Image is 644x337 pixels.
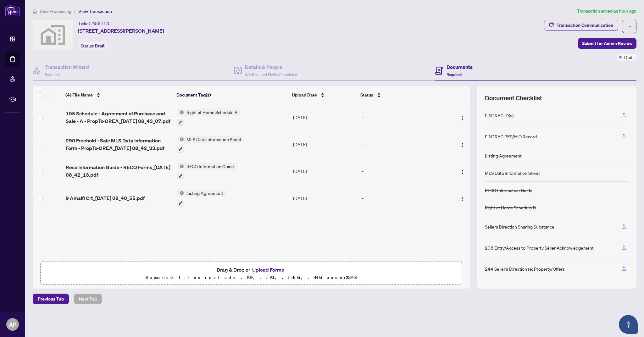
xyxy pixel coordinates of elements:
[457,193,467,203] button: Logo
[40,8,71,14] span: Deal Processing
[485,169,540,176] div: MLS Data Information Sheet
[447,72,462,77] span: Required
[582,38,632,48] span: Submit for Admin Review
[619,315,638,334] button: Open asap
[362,168,443,174] div: -
[245,63,297,71] h4: Details & People
[460,116,465,121] img: Logo
[78,27,164,35] span: [STREET_ADDRESS][PERSON_NAME]
[63,86,174,104] th: (4) File Name
[74,8,76,15] li: /
[362,195,443,202] div: -
[66,110,172,125] span: 105 Schedule - Agreement of Purchase and Sale - A - PropTx-OREA_[DATE] 08_43_07.pdf
[358,86,444,104] th: Status
[95,43,105,49] span: Draft
[460,142,465,147] img: Logo
[5,5,20,16] img: logo
[627,24,631,29] span: ellipsis
[457,139,467,149] button: Logo
[177,190,184,196] img: Status Icon
[291,131,359,158] td: [DATE]
[66,194,145,202] span: 9 Amalfi Crt_[DATE] 08_40_55.pdf
[485,152,522,159] div: Listing Agreement
[578,38,636,49] button: Submit for Admin Review
[66,137,172,152] span: 290 Freehold - Sale MLS Data Information Form - PropTx-OREA_[DATE] 08_42_33.pdf
[485,244,594,251] div: 208 Entry/Access to Property Seller Acknowledgement
[177,136,244,153] button: Status IconMLS Data Information Sheet
[177,109,184,116] img: Status Icon
[95,21,109,26] span: 55113
[360,91,373,98] span: Status
[45,63,89,71] h4: Transaction Wizard
[291,104,359,131] td: [DATE]
[78,8,112,14] span: View Transaction
[9,320,16,329] span: AP
[577,8,636,15] article: Transaction saved an hour ago
[184,190,226,196] span: Listing Agreement
[184,136,244,143] span: MLS Data Information Sheet
[557,20,613,30] div: Transaction Communication
[33,20,73,50] img: svg%3e
[66,163,172,179] span: Reco Information Guide - RECO Forms_[DATE] 08_42_13.pdf
[184,109,240,116] span: Right at Home Schedule B
[78,20,109,27] div: Ticket #:
[291,185,359,212] td: [DATE]
[41,262,462,285] span: Drag & Drop orUpload FormsSupported files include .PDF, .JPG, .JPEG, .PNG under25MB
[485,265,565,272] div: 244 Seller’s Direction re: Property/Offers
[174,86,289,104] th: Document Tag(s)
[457,112,467,122] button: Logo
[460,169,465,174] img: Logo
[289,86,358,104] th: Upload Date
[485,204,536,211] div: Right at Home Schedule B
[33,294,69,304] button: Previous Tab
[362,114,443,121] div: -
[485,94,542,102] span: Document Checklist
[485,187,532,194] div: RECO Information Guide
[44,274,458,281] p: Supported files include .PDF, .JPG, .JPEG, .PNG under 25 MB
[485,112,514,119] div: FINTRAC ID(s)
[457,166,467,176] button: Logo
[485,133,537,140] div: FINTRAC PEP/HIO Record
[291,158,359,185] td: [DATE]
[460,196,465,201] img: Logo
[78,41,107,50] div: Status:
[485,223,554,230] div: Sellers Direction Sharing Substance
[624,54,634,61] span: Draft
[177,190,226,207] button: Status IconListing Agreement
[45,72,60,77] span: Required
[217,266,286,274] span: Drag & Drop or
[250,266,286,274] button: Upload Forms
[177,136,184,143] img: Status Icon
[447,63,473,71] h4: Documents
[38,294,64,304] span: Previous Tab
[292,91,317,98] span: Upload Date
[544,20,618,30] button: Transaction Communication
[177,163,236,180] button: Status IconRECO Information Guide
[33,9,37,14] span: home
[362,141,443,148] div: -
[65,91,93,98] span: (4) File Name
[245,72,297,77] span: 4/4 Required Fields Completed
[184,163,236,170] span: RECO Information Guide
[177,163,184,170] img: Status Icon
[177,109,240,126] button: Status IconRight at Home Schedule B
[74,294,102,304] button: Next Tab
